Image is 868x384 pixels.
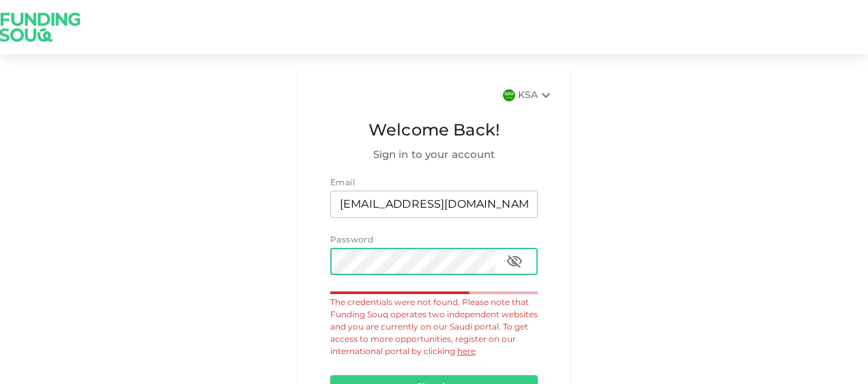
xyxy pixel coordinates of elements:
a: here [457,348,476,356]
span: Sign in to your account [330,147,538,163]
input: email [330,191,538,218]
span: The credentials were not found. Please note that Funding Souq operates two independent websites a... [330,299,538,356]
div: KSA [518,87,554,103]
span: Password [330,236,373,244]
input: password [330,248,495,275]
span: Email [330,179,355,187]
span: Welcome Back! [330,118,538,144]
img: flag-sa.b9a346574cdc8950dd34b50780441f57.svg [503,89,515,101]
